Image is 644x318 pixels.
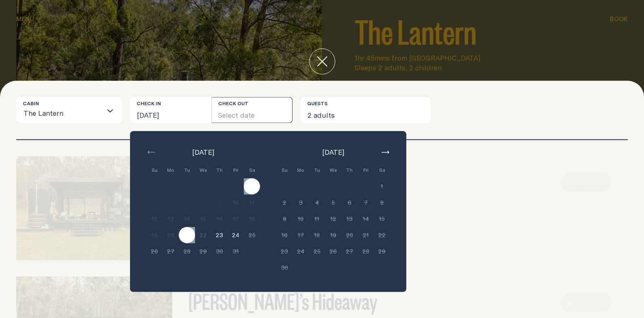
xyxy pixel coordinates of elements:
[355,222,612,245] button: check availability
[355,14,612,47] h2: The Lantern
[355,230,418,236] span: Check availability
[355,53,612,63] span: 1hr 45mins from [GEOGRAPHIC_DATA]
[16,16,34,22] span: Menu
[355,63,612,73] span: Sleeps 2 adults, 2 children
[610,15,628,24] button: show booking tray
[16,15,34,24] button: show menu
[610,16,628,22] span: Book
[355,207,389,213] span: More info
[355,199,612,222] a: More info
[355,86,589,164] div: The Lantern sits quietly perched under a beautiful hill of [GEOGRAPHIC_DATA] standstone rock and ...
